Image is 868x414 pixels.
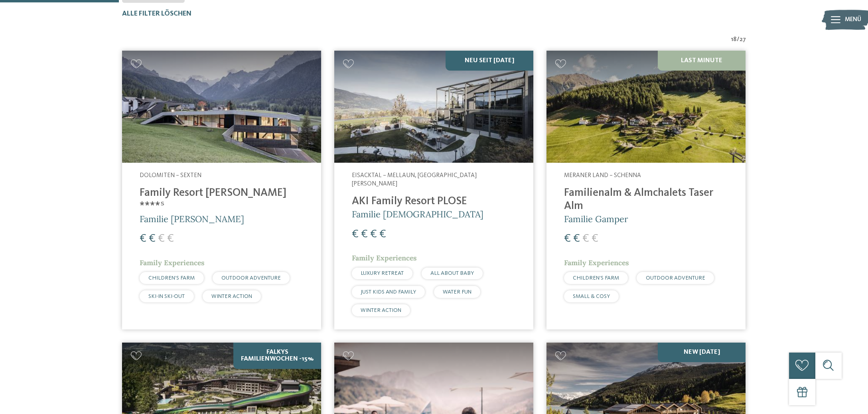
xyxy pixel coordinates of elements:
span: € [582,233,589,244]
span: WINTER ACTION [211,294,252,299]
h4: Family Resort [PERSON_NAME] ****ˢ [140,187,304,213]
span: Family Experiences [140,258,205,267]
span: 27 [740,35,746,44]
span: € [140,233,146,244]
span: SMALL & COSY [573,294,610,299]
span: Familie Gamper [564,213,628,225]
span: SKI-IN SKI-OUT [148,294,185,299]
span: LUXURY RETREAT [361,270,404,276]
span: OUTDOOR ADVENTURE [646,275,705,281]
img: Familienhotels gesucht? Hier findet ihr die besten! [334,51,533,163]
span: € [564,233,571,244]
span: € [167,233,174,244]
span: € [149,233,156,244]
span: / [737,35,740,44]
span: CHILDREN’S FARM [573,275,619,281]
span: Familie [PERSON_NAME] [140,213,244,225]
span: € [158,233,165,244]
span: € [361,229,368,240]
span: 18 [731,35,737,44]
img: Familienhotels gesucht? Hier findet ihr die besten! [546,51,746,163]
a: Familienhotels gesucht? Hier findet ihr die besten! Last Minute Meraner Land – Schenna Familienal... [546,51,746,329]
span: € [592,233,598,244]
h4: Familienalm & Almchalets Taser Alm [564,187,728,213]
span: € [352,229,359,240]
span: Family Experiences [564,258,629,267]
span: WATER FUN [443,289,471,295]
span: WINTER ACTION [361,308,401,313]
h4: AKI Family Resort PLOSE [352,195,516,208]
span: CHILDREN’S FARM [148,275,195,281]
span: OUTDOOR ADVENTURE [221,275,281,281]
span: ALL ABOUT BABY [430,270,474,276]
span: € [379,229,386,240]
span: € [573,233,580,244]
span: JUST KIDS AND FAMILY [361,289,416,295]
span: Eisacktal – Mellaun, [GEOGRAPHIC_DATA][PERSON_NAME] [352,172,477,187]
a: Familienhotels gesucht? Hier findet ihr die besten! NEU seit [DATE] Eisacktal – Mellaun, [GEOGRAP... [334,51,533,329]
span: Dolomiten – Sexten [140,172,201,179]
img: Family Resort Rainer ****ˢ [122,51,321,163]
span: Meraner Land – Schenna [564,172,641,179]
a: Familienhotels gesucht? Hier findet ihr die besten! Dolomiten – Sexten Family Resort [PERSON_NAME... [122,51,321,329]
span: Alle Filter löschen [122,10,191,17]
span: € [370,229,377,240]
span: Familie [DEMOGRAPHIC_DATA] [352,209,483,220]
span: Family Experiences [352,253,417,262]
